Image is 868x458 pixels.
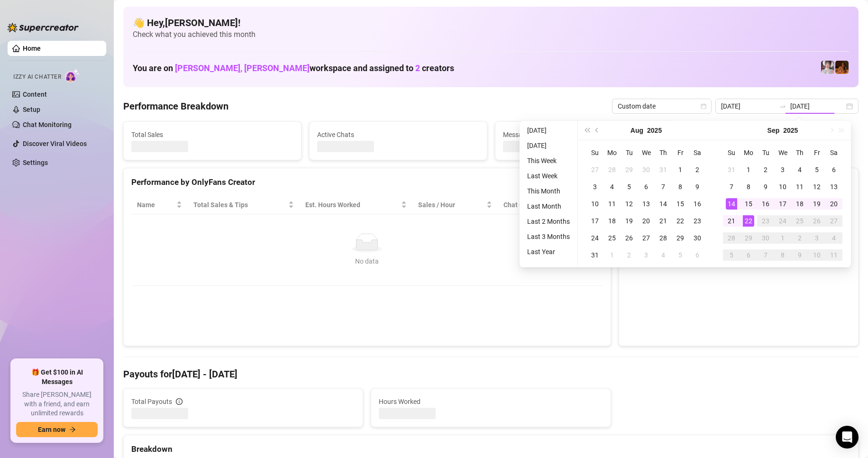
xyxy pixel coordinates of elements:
[23,91,47,98] a: Content
[133,63,454,73] h1: You are on workspace and assigned to creators
[379,396,603,407] span: Hours Worked
[821,61,834,74] img: Rosie
[23,140,87,147] a: Discover Viral Videos
[317,129,479,140] span: Active Chats
[131,129,293,140] span: Total Sales
[8,23,79,32] img: logo-BBDzfeDw.svg
[305,200,399,210] div: Est. Hours Worked
[188,196,300,214] th: Total Sales & Tips
[123,100,228,113] h4: Performance Breakdown
[412,196,498,214] th: Sales / Hour
[790,101,844,111] input: End date
[23,121,72,128] a: Chat Monitoring
[13,73,61,82] span: Izzy AI Chatter
[137,200,174,210] span: Name
[16,390,98,418] span: Share [PERSON_NAME] with a friend, and earn unlimited rewards
[133,16,849,29] h4: 👋 Hey, [PERSON_NAME] !
[123,367,859,381] h4: Payouts for [DATE] - [DATE]
[627,176,850,189] div: Sales by OnlyFans Creator
[721,101,775,111] input: Start date
[835,61,849,74] img: PantheraX
[23,106,40,113] a: Setup
[176,398,183,405] span: info-circle
[779,102,786,110] span: swap-right
[141,256,594,266] div: No data
[65,69,80,82] img: AI Chatter
[23,45,41,52] a: Home
[503,200,589,210] span: Chat Conversion
[16,422,98,437] button: Earn nowarrow-right
[38,426,65,433] span: Earn now
[23,159,48,166] a: Settings
[133,29,849,40] span: Check what you achieved this month
[193,200,286,210] span: Total Sales & Tips
[779,102,786,110] span: to
[131,396,172,407] span: Total Payouts
[69,426,76,433] span: arrow-right
[131,196,188,214] th: Name
[175,63,310,73] span: [PERSON_NAME], [PERSON_NAME]
[503,129,665,140] span: Messages Sent
[131,176,603,189] div: Performance by OnlyFans Creator
[836,426,859,449] div: Open Intercom Messenger
[701,103,706,109] span: calendar
[415,63,420,73] span: 2
[16,368,98,386] span: 🎁 Get $100 in AI Messages
[498,196,603,214] th: Chat Conversion
[131,443,850,456] div: Breakdown
[418,200,484,210] span: Sales / Hour
[618,99,706,113] span: Custom date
